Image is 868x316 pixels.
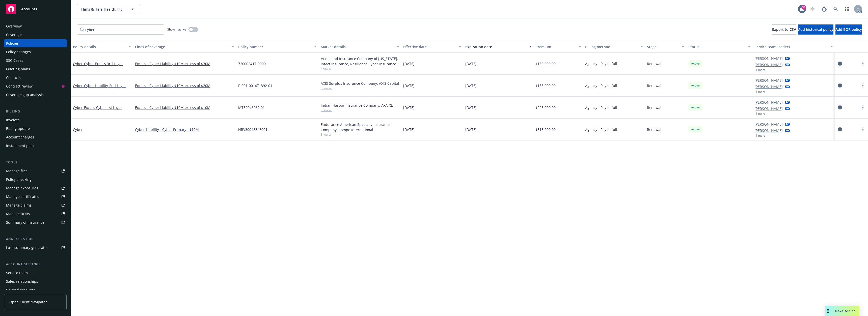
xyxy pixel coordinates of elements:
[755,68,766,71] button: 1 more
[465,127,477,132] span: [DATE]
[585,44,638,49] div: Billing method
[755,134,766,137] button: 1 more
[83,105,122,110] span: - Excess Cyber 1st Layer
[4,31,67,39] a: Coverage
[401,41,463,53] button: Effective date
[686,41,752,53] button: Status
[6,82,33,90] div: Contract review
[585,127,617,132] span: Agency - Pay in full
[688,44,745,49] div: Status
[837,61,843,67] a: circleInformation
[83,61,123,66] span: - Cyber Excess 3rd Layer
[583,41,645,53] button: Billing method
[83,83,126,88] span: - Cyber Liability-2nd Layer
[4,193,67,201] a: Manage certificates
[321,81,399,86] div: AXIS Surplus Insurance Company, AXIS Capital
[4,91,67,99] a: Coverage gap analysis
[4,176,67,184] a: Policy checking
[6,269,28,277] div: Service team
[6,125,32,133] div: Billing updates
[860,126,866,132] a: more
[321,103,399,108] div: Indian Harbor Insurance Company, AXA XL
[4,82,67,90] a: Contract review
[6,210,30,218] div: Manage BORs
[825,306,831,316] div: Drag to move
[4,142,67,150] a: Installment plans
[690,61,700,66] span: Active
[4,65,67,73] a: Quoting plans
[71,41,133,53] button: Policy details
[6,193,39,201] div: Manage certificates
[772,27,796,32] span: Export to CSV
[535,44,575,49] div: Premium
[535,105,556,110] span: $225,000.00
[585,105,617,110] span: Agency - Pay in full
[73,127,83,132] a: Cyber
[4,184,67,192] span: Manage exposures
[4,167,67,175] a: Manage files
[754,122,783,127] a: [PERSON_NAME]
[835,24,862,35] button: Add BOR policy
[6,201,32,209] div: Manage claims
[403,83,415,88] span: [DATE]
[403,105,415,110] span: [DATE]
[133,41,236,53] button: Lines of coverage
[465,83,477,88] span: [DATE]
[647,61,661,66] span: Renewal
[535,127,556,132] span: $315,000.00
[690,127,700,132] span: Active
[4,237,67,242] div: Analytics hub
[135,127,234,132] a: Cyber Liability - Cyber Primary - $10M
[690,105,700,110] span: Active
[321,56,399,67] div: Homeland Insurance Company of [US_STATE], Intact Insurance, Resilience Cyber Insurance Solutions
[238,61,266,66] span: 720002417-0000
[6,244,48,252] div: Loss summary generator
[6,91,44,99] div: Coverage gap analysis
[4,160,67,165] div: Tools
[647,83,661,88] span: Renewal
[6,133,34,141] div: Account charges
[321,132,399,137] span: Show all
[647,44,679,49] div: Stage
[4,262,67,267] div: Account settings
[6,176,32,184] div: Policy checking
[4,125,67,133] a: Billing updates
[4,244,67,252] a: Loss summary generator
[238,83,272,88] span: P-001-001471392-01
[835,309,855,313] span: Nova Assist
[837,82,843,89] a: circleInformation
[81,7,125,12] span: Hims & Hers Health, Inc.
[321,122,399,132] div: Endurance American Specialty Insurance Company, Sompo International
[4,2,67,16] a: Accounts
[837,126,843,132] a: circleInformation
[807,4,818,14] a: Start snowing
[4,116,67,124] a: Invoices
[321,108,399,112] span: Show all
[321,67,399,71] span: Show all
[6,31,22,39] div: Coverage
[755,90,766,93] button: 1 more
[754,44,827,49] div: Service team leaders
[6,39,19,47] div: Policies
[4,133,67,141] a: Account charges
[755,112,766,115] button: 1 more
[647,127,661,132] span: Renewal
[754,56,783,61] a: [PERSON_NAME]
[835,27,862,32] span: Add BOR policy
[819,4,829,14] a: Report a Bug
[860,104,866,110] a: more
[6,142,36,150] div: Installment plans
[4,56,67,65] a: SSC Cases
[21,7,37,11] span: Accounts
[585,61,617,66] span: Agency - Pay in full
[463,41,533,53] button: Expiration date
[754,62,783,67] a: [PERSON_NAME]
[6,218,44,226] div: Summary of insurance
[6,48,31,56] div: Policy changes
[754,106,783,111] a: [PERSON_NAME]
[585,83,617,88] span: Agency - Pay in full
[73,83,126,88] a: Cyber
[752,41,835,53] button: Service team leaders
[842,4,852,14] a: Switch app
[4,22,67,30] a: Overview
